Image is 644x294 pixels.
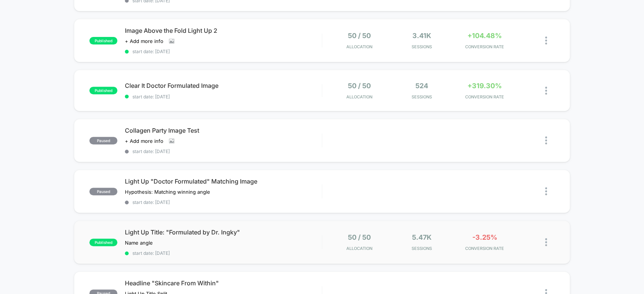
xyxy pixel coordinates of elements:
[346,246,372,251] span: Allocation
[348,32,371,40] span: 50 / 50
[125,149,321,154] span: start date: [DATE]
[89,188,117,195] span: paused
[412,233,432,241] span: 5.47k
[346,94,372,100] span: Allocation
[545,136,547,144] img: close
[125,82,321,89] span: Clear It Doctor Formulated Image
[125,127,321,134] span: Collagen Party Image Test
[125,178,321,185] span: Light Up "Doctor Formulated" Matching Image
[125,27,321,34] span: Image Above the Fold Light Up 2
[392,44,451,49] span: Sessions
[455,44,514,49] span: CONVERSION RATE
[467,82,502,90] span: +319.30%
[125,240,153,246] span: Name angle
[89,137,117,144] span: paused
[392,94,451,100] span: Sessions
[89,87,117,94] span: published
[545,187,547,195] img: close
[455,246,514,251] span: CONVERSION RATE
[125,228,321,236] span: Light Up Title: "Formulated by Dr. Ingky"
[125,38,163,44] span: + Add more info
[392,246,451,251] span: Sessions
[89,37,117,44] span: published
[125,94,321,100] span: start date: [DATE]
[545,87,547,95] img: close
[472,233,497,241] span: -3.25%
[125,199,321,205] span: start date: [DATE]
[125,189,210,195] span: Hypothesis: Matching winning angle
[125,250,321,256] span: start date: [DATE]
[125,279,321,287] span: Headline "Skincare From Within"
[412,32,431,40] span: 3.41k
[415,82,428,90] span: 524
[348,233,371,241] span: 50 / 50
[125,49,321,54] span: start date: [DATE]
[545,238,547,246] img: close
[545,37,547,44] img: close
[348,82,371,90] span: 50 / 50
[467,32,502,40] span: +104.48%
[125,138,163,144] span: + Add more info
[346,44,372,49] span: Allocation
[89,239,117,246] span: published
[455,94,514,100] span: CONVERSION RATE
